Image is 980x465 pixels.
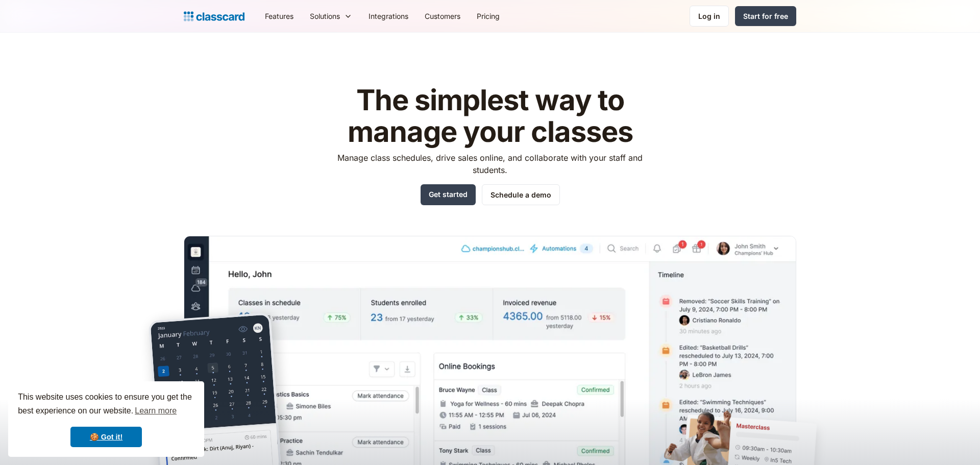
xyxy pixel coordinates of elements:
a: Log in [690,6,729,27]
div: cookieconsent [8,381,204,457]
a: Integrations [360,5,416,28]
a: home [184,9,244,23]
a: dismiss cookie message [70,427,142,447]
p: Manage class schedules, drive sales online, and collaborate with your staff and students. [328,152,652,176]
div: Log in [698,11,720,21]
a: Features [257,5,302,28]
a: Get started [421,184,476,205]
div: Solutions [310,11,340,21]
div: Start for free [743,11,788,21]
a: Pricing [469,5,508,28]
a: Start for free [735,6,796,26]
a: Schedule a demo [482,184,560,205]
a: learn more about cookies [133,403,178,419]
span: This website uses cookies to ensure you get the best experience on our website. [18,391,194,419]
div: Solutions [302,5,360,28]
h1: The simplest way to manage your classes [328,85,652,148]
a: Customers [416,5,469,28]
